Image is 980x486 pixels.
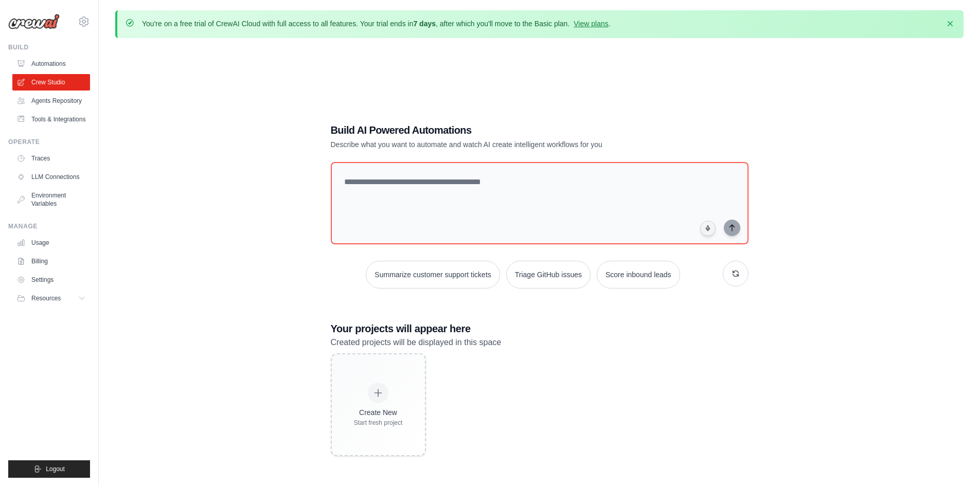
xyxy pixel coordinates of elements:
[331,321,749,336] h3: Your projects will appear here
[12,235,90,251] a: Usage
[12,150,90,167] a: Traces
[723,261,749,286] button: Get new suggestions
[12,56,90,72] a: Automations
[331,123,676,137] h1: Build AI Powered Automations
[700,221,716,236] button: Click to speak your automation idea
[413,20,436,28] strong: 7 days
[8,14,60,29] img: Logo
[8,138,90,146] div: Operate
[506,261,591,289] button: Triage GitHub issues
[12,93,90,109] a: Agents Repository
[331,336,749,349] p: Created projects will be displayed in this space
[331,139,676,150] p: Describe what you want to automate and watch AI create intelligent workflows for you
[8,460,90,478] button: Logout
[31,294,61,302] span: Resources
[12,290,90,307] button: Resources
[12,111,90,128] a: Tools & Integrations
[142,19,611,29] p: You're on a free trial of CrewAI Cloud with full access to all features. Your trial ends in , aft...
[366,261,500,289] button: Summarize customer support tickets
[12,74,90,91] a: Crew Studio
[46,465,65,473] span: Logout
[354,407,403,418] div: Create New
[597,261,680,289] button: Score inbound leads
[12,253,90,269] a: Billing
[12,272,90,288] a: Settings
[574,20,608,28] a: View plans
[8,43,90,51] div: Build
[12,169,90,185] a: LLM Connections
[354,419,403,427] div: Start fresh project
[8,222,90,230] div: Manage
[12,187,90,212] a: Environment Variables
